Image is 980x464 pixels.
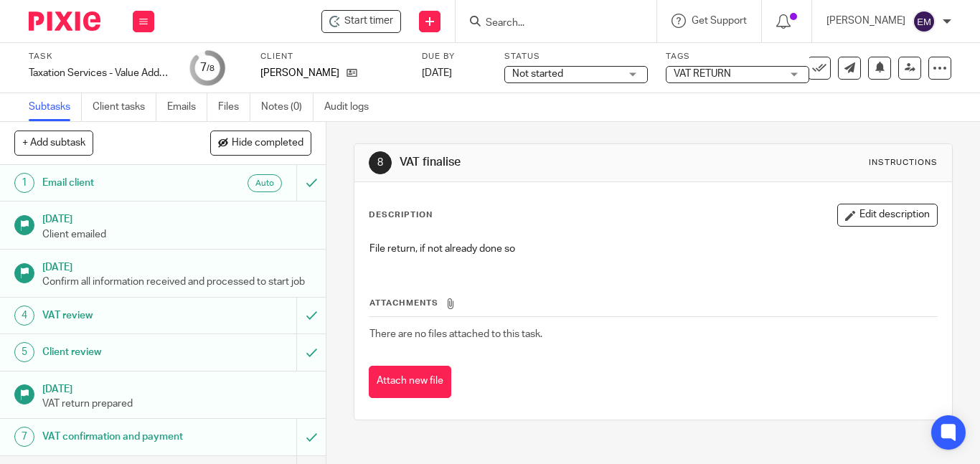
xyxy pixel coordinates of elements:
button: Attach new file [369,366,451,398]
h1: VAT confirmation and payment [42,426,202,448]
div: 8 [369,151,392,174]
h1: [DATE] [42,379,312,397]
p: [PERSON_NAME] [826,14,905,28]
div: Taxation Services - Value Added Tax (VAT) [29,66,172,80]
label: Client [260,51,404,62]
a: Files [218,93,250,121]
a: Client tasks [93,93,156,121]
span: Attachments [369,299,438,307]
h1: Email client [42,172,202,194]
button: Hide completed [210,131,311,155]
div: 7 [200,60,215,76]
a: Notes (0) [261,93,314,121]
span: Hide completed [232,138,303,149]
input: Search [484,17,613,30]
a: Audit logs [324,93,380,121]
h1: [DATE] [42,257,312,275]
p: File return, if not already done so [369,242,937,256]
div: Mark Palmer - Taxation Services - Value Added Tax (VAT) [321,10,401,33]
div: Auto [248,174,282,192]
label: Due by [422,51,486,62]
p: VAT return prepared [42,397,312,411]
div: 7 [14,427,34,447]
span: Get Support [692,16,747,26]
div: 4 [14,306,34,326]
span: There are no files attached to this task. [369,329,542,339]
p: [PERSON_NAME] [260,66,339,80]
span: [DATE] [422,68,452,78]
div: 5 [14,342,34,362]
button: Edit description [837,204,938,227]
span: VAT RETURN [674,69,731,79]
h1: VAT review [42,305,202,326]
label: Tags [666,51,809,62]
h1: Client review [42,341,202,363]
button: + Add subtask [14,131,93,155]
label: Task [29,51,172,62]
p: Description [369,209,433,221]
img: Pixie [29,11,100,31]
span: Not started [512,69,563,79]
a: Subtasks [29,93,82,121]
small: /8 [207,65,215,72]
div: 1 [14,173,34,193]
img: svg%3E [913,10,936,33]
label: Status [504,51,648,62]
a: Emails [167,93,207,121]
h1: VAT finalise [400,155,684,170]
p: Client emailed [42,227,312,242]
span: Start timer [344,14,393,29]
h1: [DATE] [42,209,312,227]
p: Confirm all information received and processed to start job [42,275,312,289]
div: Instructions [869,157,938,169]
